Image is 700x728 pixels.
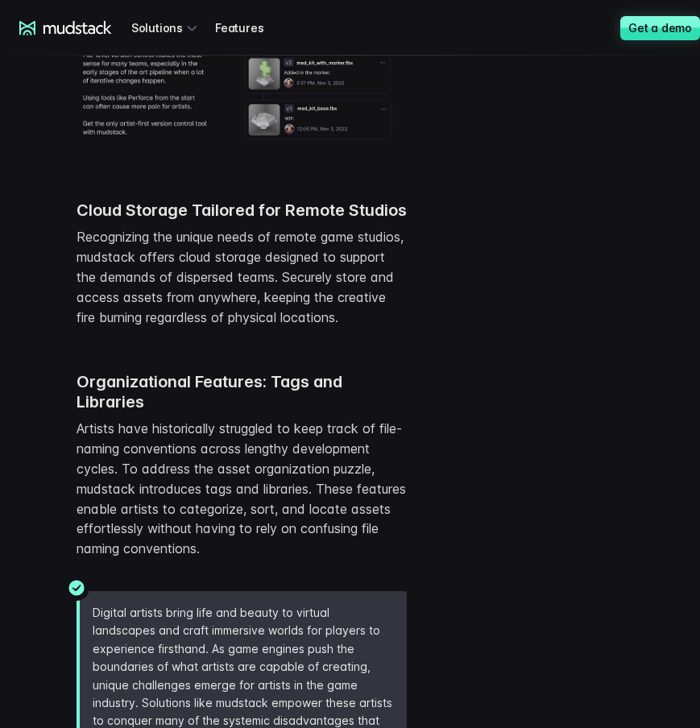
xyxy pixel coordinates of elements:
[215,13,283,43] a: Features
[77,419,407,559] p: Artists have historically struggled to keep track of file-naming conventions across lengthy devel...
[19,21,112,35] a: mudstack logo
[77,372,342,412] strong: Organizational Features: Tags and Libraries
[620,16,700,40] a: Get a demo
[131,13,202,43] div: Solutions
[77,201,407,220] strong: Cloud Storage Tailored for Remote Studios
[77,227,407,327] p: Recognizing the unique needs of remote game studios, mudstack offers cloud storage designed to su...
